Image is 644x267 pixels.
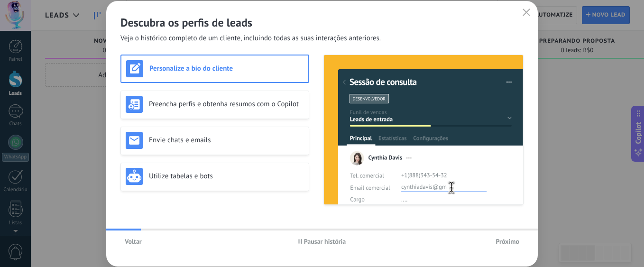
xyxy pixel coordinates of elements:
span: Voltar [125,238,142,245]
button: Voltar [120,234,146,249]
button: Próximo [491,234,524,249]
h3: Utilize tabelas e bots [149,172,304,181]
h3: Personalize a bio do cliente [149,64,304,73]
button: Pausar história [294,234,350,249]
h3: Envie chats e emails [149,136,304,145]
span: Veja o histórico completo de um cliente, incluindo todas as suas interações anteriores. [120,34,381,43]
h2: Descubra os perfis de leads [120,15,524,30]
span: Pausar história [304,238,346,245]
h3: Preencha perfis e obtenha resumos com o Copilot [149,100,304,109]
span: Próximo [496,238,519,245]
